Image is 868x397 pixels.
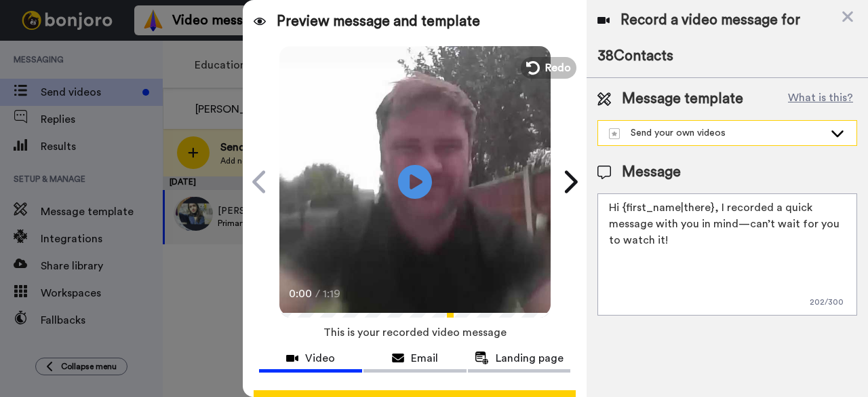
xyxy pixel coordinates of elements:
textarea: Hi {first_name|there}, I recorded a quick message with you in mind—can’t wait for you to watch it! [597,193,857,316]
span: Message template [622,89,743,109]
span: Message [622,162,681,183]
span: Video [305,350,335,366]
span: Email [411,350,438,366]
img: demo-template.svg [609,128,620,139]
div: Send your own videos [609,126,824,140]
span: This is your recorded video message [323,318,507,347]
span: 1:19 [323,286,347,302]
button: What is this? [784,89,857,109]
span: / [315,286,320,302]
span: Landing page [496,350,564,366]
span: 0:00 [289,286,313,302]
